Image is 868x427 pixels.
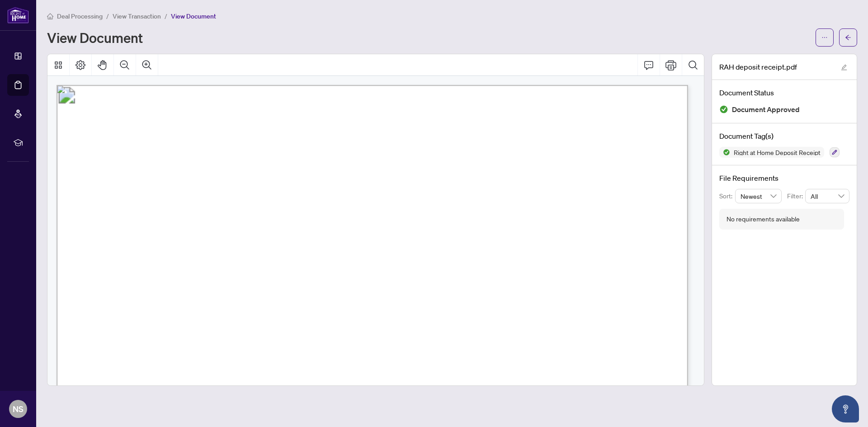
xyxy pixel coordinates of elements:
span: edit [841,64,847,70]
h4: File Requirements [719,173,849,183]
img: Document Status [719,105,728,114]
span: View Document [171,12,216,20]
h1: View Document [47,30,143,45]
span: Document Approved [732,103,800,116]
li: / [165,11,167,21]
span: All [811,189,844,203]
span: home [47,13,53,19]
div: No requirements available [726,214,800,224]
span: Newest [741,189,777,203]
span: arrow-left [845,34,851,41]
h4: Document Status [719,87,849,98]
p: Filter: [787,191,805,201]
span: ellipsis [821,34,828,41]
h4: Document Tag(s) [719,131,849,141]
span: View Transaction [113,12,161,20]
button: Open asap [832,395,859,422]
img: logo [7,7,29,23]
span: Deal Processing [57,12,103,20]
span: Right at Home Deposit Receipt [730,149,824,155]
img: Status Icon [719,147,730,158]
li: / [106,11,109,21]
p: Sort: [719,191,735,201]
span: RAH deposit receipt.pdf [719,61,797,72]
span: NS [13,403,24,415]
